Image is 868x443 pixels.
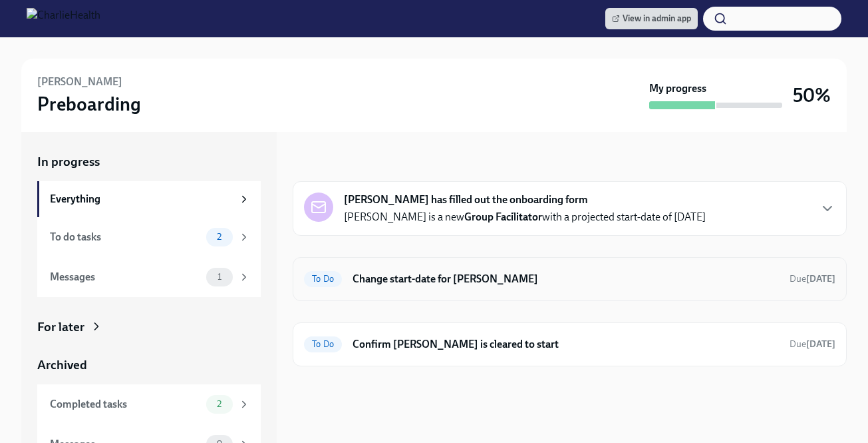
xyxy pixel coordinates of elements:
[37,257,261,297] a: Messages1
[37,356,261,374] a: Archived
[37,92,141,116] h3: Preboarding
[37,384,261,424] a: Completed tasks2
[344,210,706,224] p: [PERSON_NAME] is a new with a projected start-date of [DATE]
[605,8,698,29] a: View in admin app
[793,83,831,107] h3: 50%
[37,181,261,217] a: Everything
[304,334,835,355] a: To DoConfirm [PERSON_NAME] is cleared to startDue[DATE]
[50,397,201,412] div: Completed tasks
[304,274,342,284] span: To Do
[293,153,355,171] div: In progress
[806,338,835,350] strong: [DATE]
[353,337,779,352] h6: Confirm [PERSON_NAME] is cleared to start
[790,273,835,284] span: Due
[210,272,229,282] span: 1
[50,270,201,284] div: Messages
[209,399,229,409] span: 2
[37,153,261,171] a: In progress
[304,268,835,290] a: To DoChange start-date for [PERSON_NAME]Due[DATE]
[37,75,122,89] h6: [PERSON_NAME]
[37,318,261,336] a: For later
[790,272,835,285] span: August 28th, 2025 08:00
[27,8,100,29] img: CharlieHealth
[304,339,342,349] span: To Do
[790,338,835,350] span: September 3rd, 2025 08:00
[464,211,542,223] strong: Group Facilitator
[209,232,229,242] span: 2
[649,81,706,96] strong: My progress
[50,192,233,207] div: Everything
[37,217,261,257] a: To do tasks2
[790,338,835,350] span: Due
[353,272,779,286] h6: Change start-date for [PERSON_NAME]
[612,12,691,25] span: View in admin app
[806,273,835,284] strong: [DATE]
[344,193,588,207] strong: [PERSON_NAME] has filled out the onboarding form
[50,230,201,244] div: To do tasks
[37,318,84,336] div: For later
